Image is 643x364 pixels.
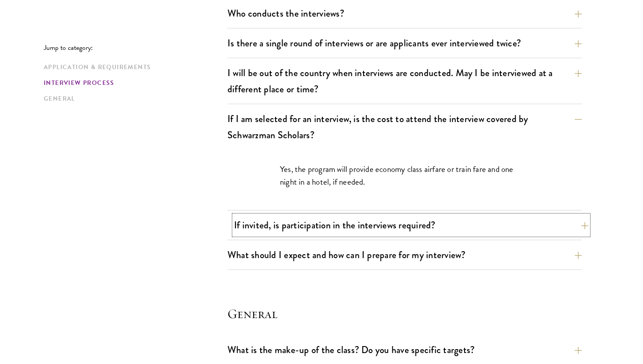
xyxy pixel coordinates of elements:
a: Application & Requirements [44,63,222,72]
button: What should I expect and how can I prepare for my interview? [227,245,582,265]
a: Interview Process [44,78,222,87]
button: I will be out of the country when interviews are conducted. May I be interviewed at a different p... [227,63,582,99]
p: Yes, the program will provide economy class airfare or train fare and one night in a hotel, if ne... [280,163,529,188]
button: If invited, is participation in the interviews required? [234,215,588,235]
h4: General [227,305,582,322]
button: What is the make-up of the class? Do you have specific targets? [227,340,582,360]
button: If I am selected for an interview, is the cost to attend the interview covered by Schwarzman Scho... [227,109,582,145]
button: Is there a single round of interviews or are applicants ever interviewed twice? [227,33,582,53]
p: Jump to category: [44,44,227,52]
button: Who conducts the interviews? [227,3,582,23]
a: General [44,94,222,103]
